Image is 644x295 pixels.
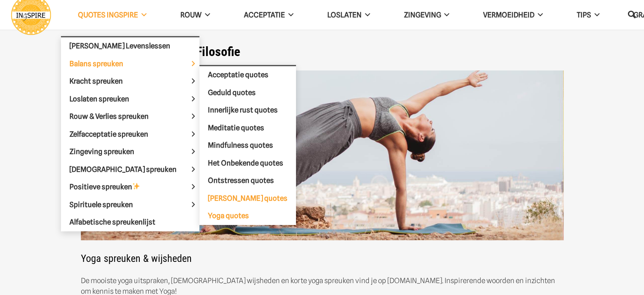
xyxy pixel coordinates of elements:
[208,176,274,185] span: Ontstressen quotes
[199,119,296,137] a: Meditatie quotes
[69,165,191,173] span: [DEMOGRAPHIC_DATA] spreuken
[78,11,138,19] span: QUOTES INGSPIRE
[577,11,591,19] span: TIPS
[81,70,564,265] h2: Yoga spreuken & wijsheden
[163,4,227,26] a: ROUW
[208,88,256,97] span: Geduld quotes
[69,147,149,156] span: Zingeving spreuken
[61,196,199,214] a: Spirituele spreuken
[133,183,140,190] img: ✨
[208,70,268,79] span: Acceptatie quotes
[180,11,202,19] span: ROUW
[61,37,199,55] a: [PERSON_NAME] Levenslessen
[208,106,278,114] span: Innerlijke rust quotes
[69,200,147,208] span: Spirituele spreuken
[199,190,296,208] a: [PERSON_NAME] quotes
[69,77,137,85] span: Kracht spreuken
[199,137,296,155] a: Mindfulness quotes
[69,218,155,226] span: Alfabetische spreukenlijst
[61,125,199,143] a: Zelfacceptatie spreuken
[623,5,640,25] a: Zoeken
[61,55,199,73] a: Balans spreuken
[310,4,387,26] a: Loslaten
[61,90,199,108] a: Loslaten spreuken
[61,178,199,196] a: Positieve spreuken✨
[199,207,296,225] a: Yoga quotes
[208,194,287,202] span: [PERSON_NAME] quotes
[69,183,155,191] span: Positieve spreuken
[244,11,285,19] span: Acceptatie
[208,141,273,149] span: Mindfulness quotes
[69,129,163,138] span: Zelfacceptatie spreuken
[81,44,564,59] h1: Wijsheden uit de Yoga Filosofie
[199,66,296,84] a: Acceptatie quotes
[199,84,296,102] a: Geduld quotes
[61,160,199,178] a: [DEMOGRAPHIC_DATA] spreuken
[69,94,144,103] span: Loslaten spreuken
[227,4,310,26] a: Acceptatie
[466,4,560,26] a: VERMOEIDHEID
[61,4,163,26] a: QUOTES INGSPIRE
[69,112,163,121] span: Rouw & Verlies spreuken
[61,143,199,161] a: Zingeving spreuken
[208,159,283,167] span: Het Onbekende quotes
[61,214,199,231] a: Alfabetische spreukenlijst
[81,70,564,241] img: Yoga en mindfulness uitspraken voor elke dag! - de mooiste yoga spreuken van ingspire.nl
[387,4,466,26] a: Zingeving
[404,11,441,19] span: Zingeving
[327,11,362,19] span: Loslaten
[199,172,296,190] a: Ontstressen quotes
[208,211,249,220] span: Yoga quotes
[199,155,296,172] a: Het Onbekende quotes
[61,108,199,126] a: Rouw & Verlies spreuken
[560,4,616,26] a: TIPS
[483,11,534,19] span: VERMOEIDHEID
[61,73,199,90] a: Kracht spreuken
[69,59,138,67] span: Balans spreuken
[69,42,170,50] span: [PERSON_NAME] Levenslessen
[199,101,296,119] a: Innerlijke rust quotes
[208,124,264,132] span: Meditatie quotes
